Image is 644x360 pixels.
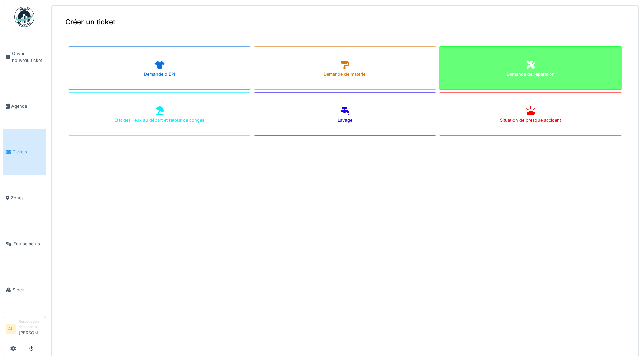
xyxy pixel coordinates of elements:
[507,71,555,77] div: Demande de réparation
[6,324,16,334] li: AL
[14,7,34,27] img: Badge_color-CXgf-gQk.svg
[114,117,205,123] div: Etat des lieux au départ et retour de congés
[13,287,43,293] span: Stock
[3,129,46,175] a: Tickets
[19,319,43,330] div: Responsable demandeur
[19,319,43,339] li: [PERSON_NAME]
[500,117,561,123] div: Situation de presque accident
[3,221,46,267] a: Équipements
[3,31,46,83] a: Ouvrir nouveau ticket
[338,117,352,123] div: Lavage
[13,241,43,247] span: Équipements
[3,175,46,221] a: Zones
[324,71,366,77] div: Demande de materiel
[52,6,638,38] div: Créer un ticket
[3,267,46,313] a: Stock
[13,149,43,155] span: Tickets
[144,71,175,77] div: Demande d'EPI
[11,103,43,110] span: Agenda
[3,83,46,129] a: Agenda
[11,195,43,201] span: Zones
[6,319,43,340] a: AL Responsable demandeur[PERSON_NAME]
[12,50,43,63] span: Ouvrir nouveau ticket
